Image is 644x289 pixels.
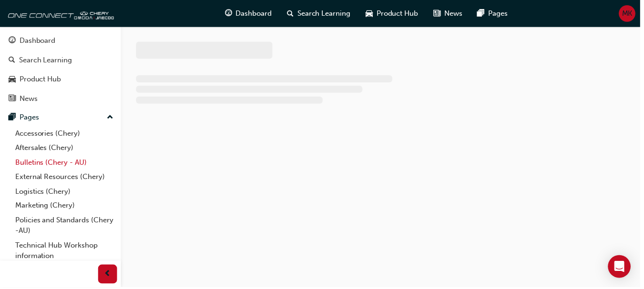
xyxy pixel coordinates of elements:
[19,55,72,66] div: Search Learning
[20,36,56,47] div: Dashboard
[623,5,639,22] button: MK
[4,32,118,50] a: Dashboard
[429,4,473,23] a: news-iconNews
[473,4,519,23] a: pages-iconPages
[11,156,118,171] a: Bulletins (Chery - AU)
[5,4,114,23] img: oneconnect
[4,90,118,108] a: News
[4,110,118,127] button: Pages
[11,185,118,200] a: Logistics (Chery)
[360,4,429,23] a: car-iconProduct Hub
[226,8,234,20] span: guage-icon
[4,71,118,89] a: Product Hub
[11,141,118,156] a: Aftersales (Chery)
[9,114,16,123] span: pages-icon
[436,8,443,20] span: news-icon
[20,94,38,105] div: News
[11,214,118,239] a: Policies and Standards (Chery -AU)
[237,8,274,19] span: Dashboard
[9,37,16,46] span: guage-icon
[105,270,112,282] span: prev-icon
[480,8,488,20] span: pages-icon
[491,8,511,19] span: Pages
[219,4,281,23] a: guage-iconDashboard
[4,52,118,70] a: Search Learning
[9,76,16,84] span: car-icon
[11,199,118,214] a: Marketing (Chery)
[9,57,15,65] span: search-icon
[20,74,61,85] div: Product Hub
[368,8,375,20] span: car-icon
[612,257,634,279] div: Open Intercom Messenger
[299,8,353,19] span: Search Learning
[289,8,296,20] span: search-icon
[11,170,118,185] a: External Resources (Chery)
[447,8,465,19] span: News
[281,4,360,23] a: search-iconSearch Learning
[626,8,636,19] span: MK
[11,127,118,142] a: Accessories (Chery)
[11,239,118,265] a: Technical Hub Workshop information
[107,112,114,125] span: up-icon
[379,8,421,19] span: Product Hub
[9,95,16,104] span: news-icon
[4,30,118,110] button: DashboardSearch LearningProduct HubNews
[20,113,39,124] div: Pages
